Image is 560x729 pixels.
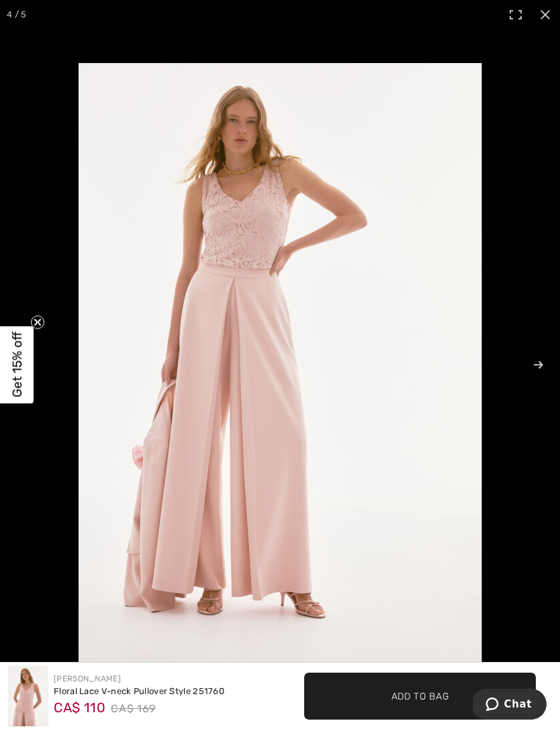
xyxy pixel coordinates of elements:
[54,674,121,683] a: [PERSON_NAME]
[31,315,44,329] button: Close teaser
[54,695,105,716] span: CA$ 110
[473,689,547,722] iframe: Opens a widget where you can chat to one of our agents
[506,331,553,398] button: Next (arrow right)
[111,699,156,719] span: CA$ 169
[304,673,536,720] button: Add to Bag
[79,63,481,667] img: joseph-ribkoff-tops-quartz_251760d_1_6818_details.jpg
[391,689,449,703] span: Add to Bag
[8,666,48,726] img: Floral Lace V-Neck Pullover Style 251760
[9,332,25,398] span: Get 15% off
[54,685,224,698] div: Floral Lace V-neck Pullover Style 251760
